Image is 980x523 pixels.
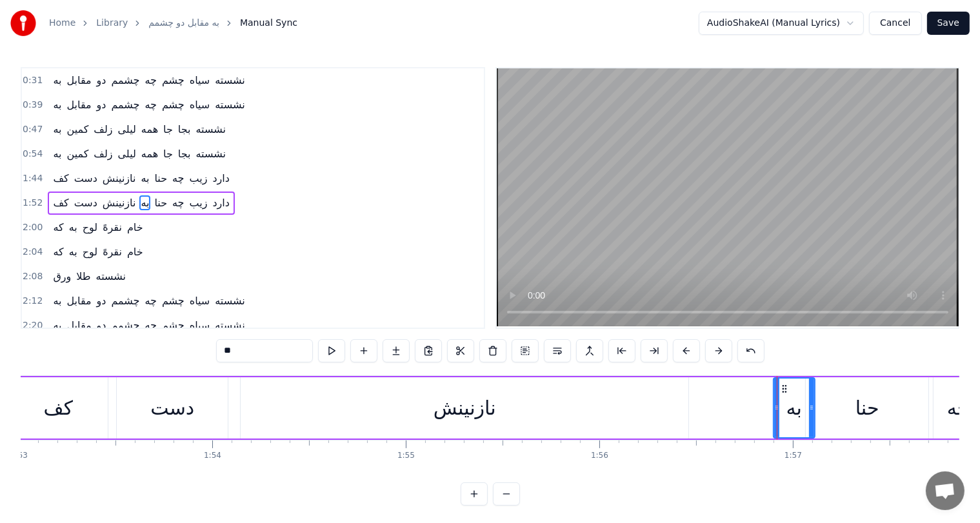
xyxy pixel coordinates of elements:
span: Manual Sync [240,17,297,30]
span: نشسته [214,73,246,88]
div: دست [150,393,194,422]
span: نقرهً [101,220,123,235]
span: زیب [188,171,209,186]
span: نقرهً [101,244,123,259]
span: که [52,244,65,259]
span: بجا [177,146,192,161]
span: بجا [177,122,192,137]
div: کف [44,393,73,422]
span: چه [144,318,158,333]
span: که [52,220,65,235]
span: لیلی [117,122,137,137]
span: نشسته [214,293,246,308]
span: 2:04 [23,246,43,259]
span: کمین [65,122,90,137]
span: چشمم [110,97,141,112]
span: دو [95,293,108,308]
img: youka [10,10,36,36]
span: چه [171,195,185,210]
span: کمین [65,146,90,161]
span: حنا [153,195,168,210]
div: 1:55 [397,451,415,461]
span: 0:47 [23,123,43,136]
a: Library [96,17,128,30]
span: حنا [153,171,168,186]
span: 2:12 [23,295,43,308]
span: سیاه [188,73,212,88]
span: به [139,171,150,186]
span: نشسته [214,97,246,112]
div: 1:56 [591,451,608,461]
nav: breadcrumb [49,17,297,30]
span: کف [52,195,70,210]
span: 0:31 [23,74,43,87]
span: ورق [52,269,72,284]
span: چه [144,73,158,88]
span: زلف [92,146,114,161]
div: 1:53 [10,451,28,461]
span: 2:00 [23,221,43,234]
span: به [52,146,63,161]
div: به [786,393,802,422]
span: لوح [81,244,99,259]
span: چشم [161,97,186,112]
span: به [52,122,63,137]
span: به [68,244,79,259]
span: سیاه [188,318,212,333]
span: 1:52 [23,197,43,210]
span: 2:08 [23,270,43,283]
span: دست [73,195,99,210]
span: جا [162,122,174,137]
span: چه [171,171,185,186]
span: نشسته [195,122,227,137]
span: چشمم [110,73,141,88]
span: دو [95,97,108,112]
span: زیب [188,195,209,210]
span: چشم [161,318,186,333]
button: Save [927,12,970,35]
span: چه [144,293,158,308]
span: نشسته [195,146,227,161]
span: به [139,195,150,210]
a: Open chat [926,471,965,510]
span: لوح [81,220,99,235]
span: چشم [161,293,186,308]
span: به [52,318,63,333]
span: خام [126,220,145,235]
span: 2:20 [23,319,43,332]
span: دو [95,318,108,333]
span: 0:39 [23,99,43,112]
span: کف [52,171,70,186]
div: چه [947,393,970,422]
div: نازنینش [434,393,496,422]
span: چشمم [110,293,141,308]
div: حنا [855,393,879,422]
button: Cancel [869,12,921,35]
span: نشسته [95,269,127,284]
a: Home [49,17,75,30]
span: همه [140,122,159,137]
span: چه [144,97,158,112]
span: دست [73,171,99,186]
span: دارد [211,171,230,186]
a: به مقابل دو چشمم [148,17,219,30]
span: جا [162,146,174,161]
span: نشسته [214,318,246,333]
span: سیاه [188,293,212,308]
span: لیلی [117,146,137,161]
span: مقابل [65,318,92,333]
span: زلف [92,122,114,137]
span: به [52,97,63,112]
span: نازنینش [101,171,137,186]
span: همه [140,146,159,161]
span: به [52,73,63,88]
span: خام [126,244,145,259]
span: به [52,293,63,308]
span: 0:54 [23,148,43,161]
span: چشم [161,73,186,88]
span: طلا [75,269,92,284]
span: مقابل [65,293,92,308]
span: مقابل [65,73,92,88]
span: دارد [211,195,230,210]
span: مقابل [65,97,92,112]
